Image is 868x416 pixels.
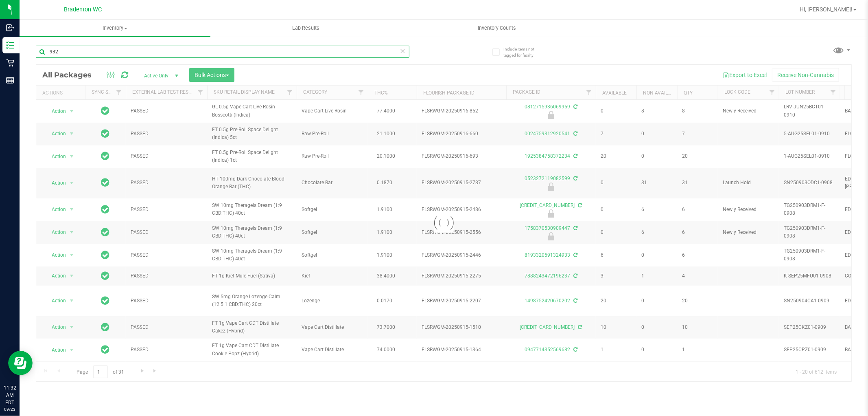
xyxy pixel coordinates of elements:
[400,46,406,56] span: Clear
[64,6,102,13] span: Bradenton WC
[4,406,16,412] p: 09/23
[6,59,14,67] inline-svg: Retail
[36,46,409,58] input: Search Package ID, Item Name, SKU, Lot or Part Number...
[210,20,401,37] a: Lab Results
[467,24,527,32] span: Inventory Counts
[800,6,853,13] span: Hi, [PERSON_NAME]!
[6,24,14,32] inline-svg: Inbound
[281,24,330,32] span: Lab Results
[8,351,33,375] iframe: Resource center
[4,384,16,406] p: 11:32 AM EDT
[20,24,210,32] span: Inventory
[401,20,592,37] a: Inventory Counts
[6,76,14,84] inline-svg: Reports
[503,46,544,58] span: Include items not tagged for facility
[6,41,14,49] inline-svg: Inventory
[20,20,210,37] a: Inventory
